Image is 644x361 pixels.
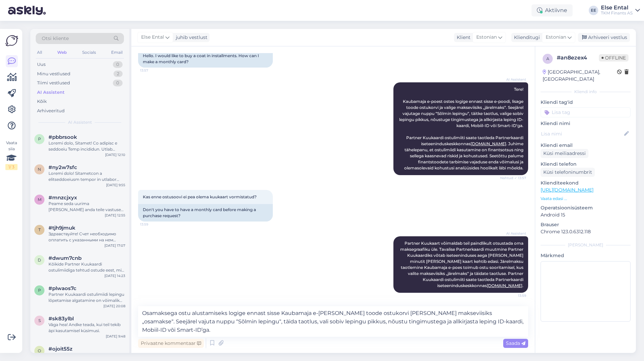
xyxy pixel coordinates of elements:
[49,170,125,183] div: Loremi dolo! Sitametcon a elitseddoeiusm tempor in utlabor etdol magn aliquae a min, ven Quis nos...
[49,346,72,352] span: #ojoit55z
[501,293,526,298] span: 13:59
[599,54,629,62] span: Offline
[56,48,68,57] div: Web
[81,48,97,57] div: Socials
[38,197,41,202] span: m
[541,107,631,117] input: Lisa tag
[532,4,573,16] div: Aktiivne
[37,108,65,114] div: Arhiveeritud
[140,222,165,227] span: 13:59
[138,204,273,222] div: Don't you have to have a monthly card before making a purchase request?
[601,10,633,16] div: TKM Finants AS
[400,241,524,288] span: Partner Kuukaart võimaldab teil paindlikult otsustada oma maksegraafiku üle. Tavalise Partnerkaar...
[601,5,633,10] div: Else Ental
[541,187,593,193] a: [URL][DOMAIN_NAME]
[501,77,526,82] span: AI Assistent
[501,231,526,236] span: AI Assistent
[36,48,43,57] div: All
[49,285,76,291] span: #plwaos7c
[38,318,41,323] span: s
[37,98,47,105] div: Kõik
[37,71,70,77] div: Minu vestlused
[113,80,123,86] div: 0
[500,175,526,180] span: Nähtud ✓ 13:57
[5,164,18,170] div: 1 / 3
[49,322,125,334] div: Väga hea! Andke teada, kui teil tekib äpi kasutamisel küsimusi.
[38,257,41,263] span: d
[5,140,18,170] div: Vaata siia
[104,273,125,278] div: [DATE] 14:23
[49,255,82,261] span: #dwum7cnb
[105,213,125,218] div: [DATE] 12:55
[541,179,631,187] p: Klienditeekond
[541,120,631,127] p: Kliendi nimi
[5,34,18,47] img: Askly Logo
[49,195,77,201] span: #mnzcjxyx
[541,228,631,235] p: Chrome 123.0.6312.118
[511,34,540,41] div: Klienditugi
[454,34,471,41] div: Klient
[541,242,631,248] div: [PERSON_NAME]
[541,149,588,158] div: Küsi meiliaadressi
[578,33,630,42] div: Arhiveeri vestlus
[49,201,125,213] div: Peame seda uurima [PERSON_NAME] anda teile vastuse emaili [PERSON_NAME]. Palume Teil antud küsimu...
[38,348,41,353] span: o
[138,339,204,348] div: Privaatne kommentaar
[541,204,631,211] p: Operatsioonisüsteem
[114,71,123,77] div: 2
[487,283,522,288] a: [DOMAIN_NAME]
[541,211,631,218] p: Android 15
[103,304,125,309] div: [DATE] 20:08
[49,134,77,140] span: #pbbrsook
[541,168,595,177] div: Küsi telefoninumbrit
[141,34,164,41] span: Else Ental
[106,334,125,339] div: [DATE] 9:48
[38,167,41,172] span: n
[506,340,525,346] span: Saada
[546,56,549,61] span: a
[38,136,41,142] span: p
[42,35,69,42] span: Otsi kliente
[37,80,70,86] div: Tiimi vestlused
[601,5,640,16] a: Else EntalTKM Finants AS
[140,68,165,73] span: 13:57
[49,231,125,243] div: Здравствуйте! Счет необходимо оплатить с указанными на нем реквизитами и в срок. Расчетные счета ...
[106,183,125,188] div: [DATE] 9:55
[541,130,623,137] input: Lisa nimi
[49,225,75,231] span: #tjh9jmuk
[37,61,45,68] div: Uus
[541,221,631,228] p: Brauser
[589,6,598,15] div: EE
[541,142,631,149] p: Kliendi email
[541,161,631,168] p: Kliendi telefon
[143,194,257,199] span: Kas enne ostusoovi ei pea olema kuukaart vormistatud?
[105,152,125,157] div: [DATE] 12:10
[541,99,631,106] p: Kliendi tag'id
[471,141,506,146] a: [DOMAIN_NAME]
[49,140,125,152] div: Loremi dolo, Sitamet! Co adipisc e seddoeiu Temp incididun. Utlab etdolorem, ali enim ad minim ve...
[541,89,631,95] div: Kliendi info
[49,316,74,322] span: #sk83ylbl
[541,252,631,259] p: Märkmed
[110,48,124,57] div: Email
[38,227,41,232] span: t
[546,34,566,41] span: Estonian
[138,50,273,68] div: Hello. I would like to buy a coat in installments. How can I make a monthly card?
[49,261,125,273] div: Kõikide Partner Kuukaardi ostulimiidiga tehtud ostude eest, mis on sooritatud ühes kalendrikuus, ...
[543,69,617,83] div: [GEOGRAPHIC_DATA], [GEOGRAPHIC_DATA]
[113,61,123,68] div: 0
[138,306,528,337] textarea: Osamaksega ostu alustamiseks logige ennast sisse Kaubamaja e-[PERSON_NAME] toode ostukorvi [PERSO...
[38,288,41,293] span: p
[557,54,599,62] div: # an8ezex4
[49,164,77,170] span: #ny2w7sfc
[104,243,125,248] div: [DATE] 17:07
[541,196,631,202] p: Vaata edasi ...
[68,119,92,125] span: AI Assistent
[37,89,65,96] div: AI Assistent
[476,34,497,41] span: Estonian
[173,34,207,41] div: juhib vestlust
[49,291,125,304] div: Partner Kuukaardi ostulimiidi lepingu lõpetamise algatamine on võimalik Partnerkaardi iseteenindu...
